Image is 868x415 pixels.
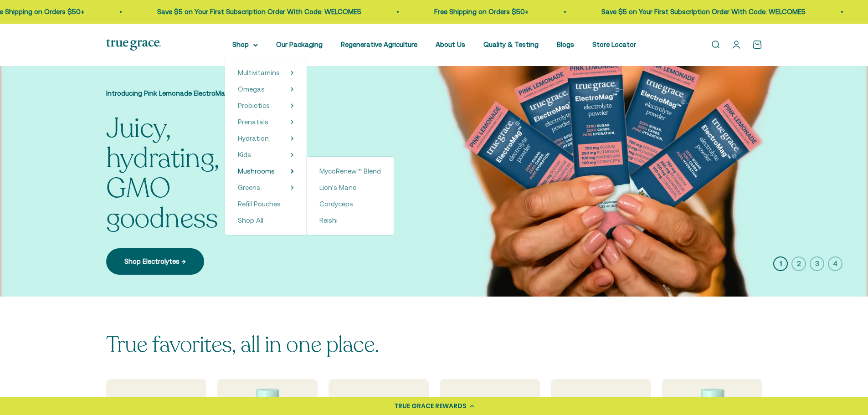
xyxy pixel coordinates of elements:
span: Prenatals [238,118,268,126]
a: Prenatals [238,117,268,128]
a: Reishi [319,215,381,226]
a: Quality & Testing [483,41,539,48]
a: Kids [238,149,251,160]
span: Reishi [319,216,338,224]
a: Store Locator [592,41,636,48]
summary: Kids [238,149,294,160]
button: 2 [791,256,806,271]
a: Multivitamins [238,67,280,78]
summary: Multivitamins [238,67,294,78]
a: Shop All [238,215,294,226]
summary: Probiotics [238,100,294,111]
a: Regenerative Agriculture [341,41,417,48]
button: 4 [828,256,842,271]
split-lines: True favorites, all in one place. [106,330,379,359]
span: Greens [238,184,260,191]
a: MycoRenew™ Blend [319,166,381,177]
split-lines: Juicy, hydrating, non-GMO goodness [106,110,282,237]
a: Omegas [238,84,265,95]
a: Our Packaging [276,41,323,48]
p: Introducing Pink Lemonade ElectroMag [106,88,288,99]
a: Cordyceps [319,199,381,210]
summary: Shop [232,39,258,50]
p: Save $5 on Your First Subscription Order With Code: WELCOME5 [151,6,355,17]
span: Hydration [238,134,269,142]
summary: Greens [238,182,294,193]
p: Save $5 on Your First Subscription Order With Code: WELCOME5 [596,6,800,17]
div: TRUE GRACE REWARDS [394,401,467,411]
summary: Omegas [238,84,294,95]
a: Mushrooms [238,166,275,177]
a: Shop Electrolytes → [106,248,204,275]
span: Mushrooms [238,167,275,175]
a: Lion's Mane [319,182,381,193]
a: About Us [436,41,465,48]
span: Refill Pouches [238,200,281,208]
span: Shop All [238,216,263,224]
span: Lion's Mane [319,184,356,191]
a: Greens [238,182,260,193]
span: Probiotics [238,102,270,109]
span: Multivitamins [238,69,280,77]
span: Kids [238,151,251,159]
summary: Prenatals [238,117,294,128]
a: Probiotics [238,100,270,111]
span: MycoRenew™ Blend [319,167,381,175]
a: Free Shipping on Orders $50+ [428,8,523,15]
a: Refill Pouches [238,199,294,210]
button: 3 [810,256,824,271]
summary: Mushrooms [238,166,294,177]
span: Omegas [238,85,265,93]
a: Blogs [557,41,574,48]
a: Hydration [238,133,269,144]
summary: Hydration [238,133,294,144]
button: 1 [773,256,788,271]
span: Cordyceps [319,200,353,208]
